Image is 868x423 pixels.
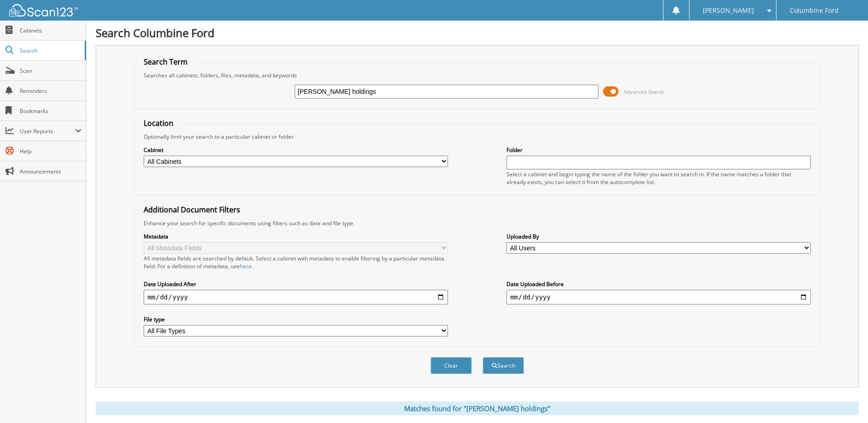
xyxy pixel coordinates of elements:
[20,67,81,75] span: Scan
[507,290,811,304] input: end
[144,233,448,240] label: Metadata
[20,168,81,175] span: Announcements
[240,262,252,270] a: here
[139,118,178,128] legend: Location
[20,147,81,155] span: Help
[20,107,81,115] span: Bookmarks
[139,205,245,215] legend: Additional Document Filters
[507,146,811,154] label: Folder
[96,25,859,40] h1: Search Columbine Ford
[144,255,448,270] div: All metadata fields are searched by default. Select a cabinet with metadata to enable filtering b...
[483,357,524,374] button: Search
[20,127,75,135] span: User Reports
[144,315,448,323] label: File type
[9,4,78,16] img: scan123-logo-white.svg
[144,280,448,288] label: Date Uploaded After
[507,233,811,240] label: Uploaded By
[144,146,448,154] label: Cabinet
[507,280,811,288] label: Date Uploaded Before
[507,170,811,186] div: Select a cabinet and begin typing the name of the folder you want to search in. If the name match...
[624,88,664,95] span: Advanced Search
[790,8,839,13] span: Columbine Ford
[20,47,80,54] span: Search
[20,87,81,95] span: Reminders
[144,290,448,304] input: start
[139,219,815,227] div: Enhance your search for specific documents using filters such as date and file type.
[20,27,81,34] span: Cabinets
[139,71,815,79] div: Searches all cabinets, folders, files, metadata, and keywords
[139,57,192,67] legend: Search Term
[96,401,859,415] div: Matches found for "[PERSON_NAME] holdings"
[431,357,472,374] button: Clear
[139,133,815,141] div: Optionally limit your search to a particular cabinet or folder
[703,8,754,13] span: [PERSON_NAME]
